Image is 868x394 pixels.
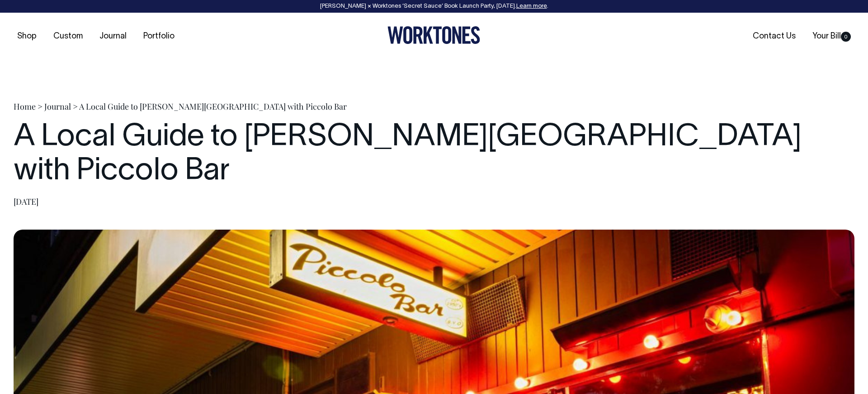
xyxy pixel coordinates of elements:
a: Contact Us [749,29,799,44]
span: 0 [841,32,851,42]
a: Shop [14,29,40,44]
h1: A Local Guide to [PERSON_NAME][GEOGRAPHIC_DATA] with Piccolo Bar [14,121,854,189]
a: Journal [96,29,130,44]
div: [PERSON_NAME] × Worktones ‘Secret Sauce’ Book Launch Party, [DATE]. . [9,3,859,10]
a: Home [14,101,36,112]
a: Learn more [516,4,547,9]
span: > [38,101,42,112]
a: Portfolio [140,29,178,44]
a: Journal [44,101,71,112]
span: > [73,101,78,112]
time: [DATE] [14,196,38,207]
a: Custom [50,29,86,44]
span: A Local Guide to [PERSON_NAME][GEOGRAPHIC_DATA] with Piccolo Bar [79,101,347,112]
a: Your Bill0 [809,29,854,44]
